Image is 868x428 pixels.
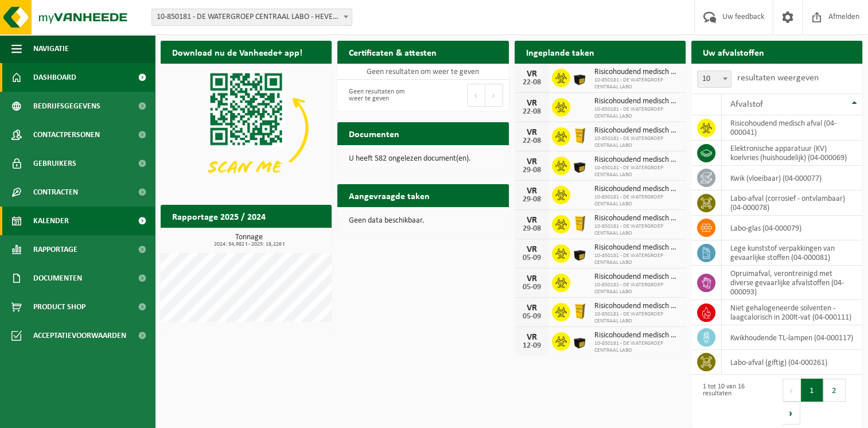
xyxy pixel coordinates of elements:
img: LP-SB-00030-HPE-51 [570,243,590,262]
span: 10-850181 - DE WATERGROEP CENTRAAL LABO [594,340,680,354]
h2: Documenten [337,122,411,145]
div: VR [520,99,543,108]
h2: Aangevraagde taken [337,184,441,207]
span: Rapportage [33,235,77,264]
label: resultaten weergeven [737,73,819,83]
span: 10-850181 - DE WATERGROEP CENTRAAL LABO [594,165,680,178]
td: elektronische apparatuur (KV) koelvries (huishoudelijk) (04-000069) [722,141,862,166]
button: Next [783,402,800,425]
span: 10-850181 - DE WATERGROEP CENTRAAL LABO - HEVERLEE [151,9,352,26]
div: VR [520,333,543,342]
span: 10-850181 - DE WATERGROEP CENTRAAL LABO - HEVERLEE [152,9,352,25]
span: 10-850181 - DE WATERGROEP CENTRAAL LABO [594,194,680,208]
h2: Download nu de Vanheede+ app! [161,41,314,63]
span: Contactpersonen [33,120,100,149]
img: LP-SB-00060-HPE-C6 [570,213,590,233]
td: labo-glas (04-000079) [722,216,862,240]
span: Risicohoudend medisch afval [594,126,680,135]
span: Product Shop [33,293,85,321]
div: 29-08 [520,166,543,174]
span: Acceptatievoorwaarden [33,321,126,350]
span: Documenten [33,264,82,293]
span: Contracten [33,178,78,207]
td: lege kunststof verpakkingen van gevaarlijke stoffen (04-000081) [722,240,862,266]
span: Kalender [33,207,69,235]
span: Risicohoudend medisch afval [594,302,680,311]
span: Gebruikers [33,149,76,178]
td: labo-afval (corrosief - ontvlambaar) (04-000078) [722,190,862,216]
button: 2 [823,379,846,402]
span: 10-850181 - DE WATERGROEP CENTRAAL LABO [594,77,680,91]
div: VR [520,69,543,79]
div: 05-09 [520,254,543,262]
h2: Ingeplande taken [515,41,606,63]
div: VR [520,216,543,225]
div: VR [520,245,543,254]
p: U heeft 582 ongelezen document(en). [349,155,497,163]
span: Navigatie [33,34,69,63]
div: 29-08 [520,196,543,204]
span: Dashboard [33,63,76,92]
span: Risicohoudend medisch afval [594,97,680,106]
span: Bedrijfsgegevens [33,92,100,120]
td: Geen resultaten om weer te geven [337,64,508,80]
img: LP-SB-00060-HPE-C6 [570,126,590,145]
span: 10-850181 - DE WATERGROEP CENTRAAL LABO [594,135,680,149]
span: Risicohoudend medisch afval [594,214,680,223]
span: Risicohoudend medisch afval [594,331,680,340]
div: VR [520,304,543,313]
span: 2024: 34,982 t - 2025: 18,226 t [166,242,332,247]
div: 22-08 [520,137,543,145]
span: Risicohoudend medisch afval [594,185,680,194]
div: Geen resultaten om weer te geven [343,83,417,108]
div: VR [520,157,543,166]
img: LP-SB-00030-HPE-51 [570,67,590,87]
div: VR [520,274,543,283]
td: kwik (vloeibaar) (04-000077) [722,166,862,190]
span: 10-850181 - DE WATERGROEP CENTRAAL LABO [594,223,680,237]
span: 10-850181 - DE WATERGROEP CENTRAAL LABO [594,106,680,120]
img: LP-SB-00030-HPE-51 [570,330,590,350]
span: Afvalstof [730,100,763,109]
img: LP-SB-00060-HPE-C6 [570,301,590,321]
h2: Uw afvalstoffen [691,41,776,63]
button: Previous [783,379,801,402]
div: 05-09 [520,313,543,321]
span: Risicohoudend medisch afval [594,68,680,77]
button: 1 [801,379,823,402]
span: Risicohoudend medisch afval [594,243,680,252]
div: 22-08 [520,108,543,116]
span: 10-850181 - DE WATERGROEP CENTRAAL LABO [594,282,680,295]
button: Next [485,84,503,107]
span: 10 [698,71,731,87]
span: 10-850181 - DE WATERGROEP CENTRAAL LABO [594,311,680,325]
p: Geen data beschikbaar. [349,217,497,225]
span: Risicohoudend medisch afval [594,155,680,165]
div: 29-08 [520,225,543,233]
div: 12-09 [520,342,543,350]
td: labo-afval (giftig) (04-000261) [722,350,862,375]
td: niet gehalogeneerde solventen - laagcalorisch in 200lt-vat (04-000111) [722,300,862,325]
h2: Certificaten & attesten [337,41,448,63]
h2: Rapportage 2025 / 2024 [161,205,277,227]
td: risicohoudend medisch afval (04-000041) [722,115,862,141]
div: 1 tot 10 van 16 resultaten [697,378,771,426]
span: 10-850181 - DE WATERGROEP CENTRAAL LABO [594,252,680,266]
div: VR [520,186,543,196]
a: Bekijk rapportage [246,227,330,250]
span: 10 [697,71,731,88]
button: Previous [467,84,485,107]
img: LP-SB-00030-HPE-51 [570,155,590,174]
div: VR [520,128,543,137]
img: Download de VHEPlus App [161,64,332,192]
td: kwikhoudende TL-lampen (04-000117) [722,325,862,350]
span: Risicohoudend medisch afval [594,273,680,282]
td: opruimafval, verontreinigd met diverse gevaarlijke afvalstoffen (04-000093) [722,266,862,300]
div: 05-09 [520,283,543,291]
h3: Tonnage [166,234,332,247]
div: 22-08 [520,79,543,87]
